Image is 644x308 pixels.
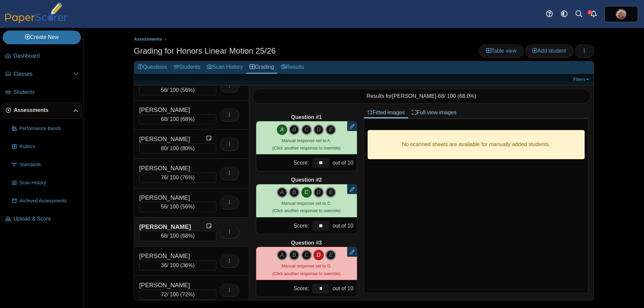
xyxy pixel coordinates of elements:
[139,202,216,212] div: / 100 ( )
[256,155,311,171] div: Score:
[459,93,474,99] span: 68.0%
[364,107,408,118] a: Fitted images
[139,281,206,290] div: [PERSON_NAME]
[256,280,311,297] div: Score:
[479,44,524,58] a: Table view
[182,262,193,268] span: 36%
[586,7,601,21] a: Alerts
[161,145,167,151] span: 80
[313,187,324,198] i: D
[291,176,322,184] b: Question #2
[486,48,517,54] span: Table view
[616,9,627,19] img: ps.7gEweUQfp4xW3wTN
[281,263,331,268] span: Manual response set to D.
[289,124,300,135] i: B
[182,116,193,122] span: 68%
[289,250,300,260] i: B
[161,87,167,93] span: 56
[139,193,206,202] div: [PERSON_NAME]
[289,187,300,198] i: B
[134,37,162,42] span: Assessments
[313,124,324,135] i: D
[331,280,357,297] div: out of 10
[313,250,324,260] i: D
[3,84,82,101] a: Students
[161,292,167,297] span: 72
[139,223,206,231] div: [PERSON_NAME]
[19,162,79,168] span: Standards
[3,211,82,227] a: Upload & Score
[19,143,79,150] span: Rubrics
[19,180,79,186] span: Scan History
[438,93,444,99] span: 68
[392,93,436,99] span: [PERSON_NAME]
[139,260,216,270] div: / 100 ( )
[3,3,70,23] img: PaperScorer
[161,233,167,239] span: 68
[139,135,206,143] div: [PERSON_NAME]
[256,218,311,234] div: Score:
[246,61,277,74] a: Grading
[331,155,357,171] div: out of 10
[204,61,246,74] a: Scan History
[9,157,82,173] a: Standards
[532,48,566,54] span: Add student
[182,145,193,151] span: 80%
[161,175,167,180] span: 76
[9,121,82,137] a: Performance Bands
[572,76,592,83] a: Filters
[161,116,167,122] span: 68
[272,263,340,276] small: (Click another response to override)
[13,88,79,96] span: Students
[277,124,287,135] i: A
[325,250,336,260] i: E
[139,143,216,153] div: / 100 ( )
[14,107,73,114] span: Assessments
[301,187,312,198] i: C
[132,35,164,44] a: Assessments
[139,173,216,183] div: / 100 ( )
[281,201,331,206] span: Manual response set to C.
[3,66,82,82] a: Classes
[253,89,591,104] div: Results for - / 100 ( )
[139,252,206,260] div: [PERSON_NAME]
[9,193,82,209] a: Archived Assessments
[282,138,331,143] span: Manual response set to A.
[13,215,79,223] span: Upload & Score
[277,187,287,198] i: A
[182,233,193,239] span: 68%
[272,138,340,150] small: (Click another response to override)
[134,45,276,57] h1: Grading for Honors Linear Motion 25/26
[182,87,193,93] span: 56%
[9,139,82,155] a: Rubrics
[277,61,307,74] a: Results
[325,187,336,198] i: E
[3,48,82,64] a: Dashboard
[325,124,336,135] i: E
[331,218,357,234] div: out of 10
[139,231,216,241] div: / 100 ( )
[291,114,322,121] b: Question #1
[291,239,322,247] b: Question #3
[3,18,70,24] a: PaperScorer
[139,290,216,300] div: / 100 ( )
[301,124,312,135] i: C
[139,114,216,124] div: / 100 ( )
[182,204,193,209] span: 56%
[3,30,81,44] a: Create New
[13,52,79,60] span: Dashboard
[134,61,170,74] a: Questions
[182,175,193,180] span: 76%
[13,70,73,78] span: Classes
[272,201,340,213] small: (Click another response to override)
[19,198,79,204] span: Archived Assessments
[139,164,206,173] div: [PERSON_NAME]
[161,262,167,268] span: 36
[19,125,79,132] span: Performance Bands
[368,130,585,159] div: No scanned sheets are available for manually added students.
[277,250,287,260] i: A
[525,44,573,58] a: Add student
[170,61,204,74] a: Students
[139,85,216,95] div: / 100 ( )
[408,107,460,118] a: Full view images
